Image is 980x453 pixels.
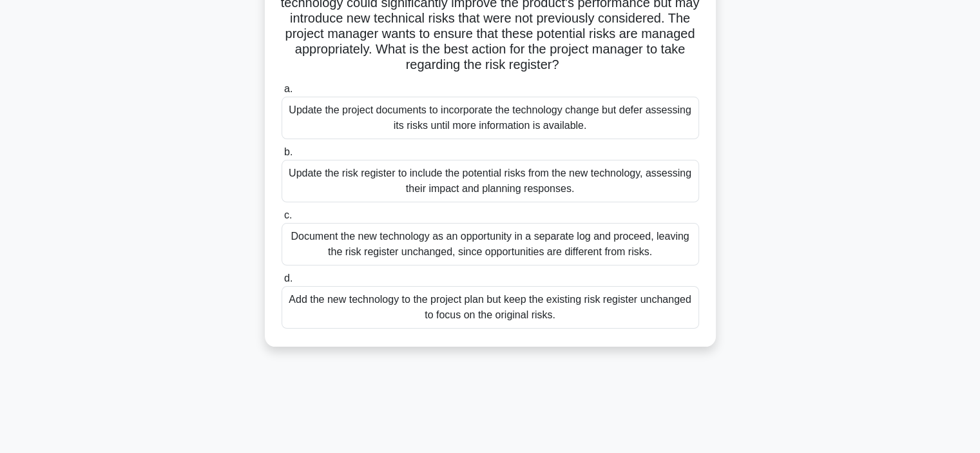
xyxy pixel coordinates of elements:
div: Add the new technology to the project plan but keep the existing risk register unchanged to focus... [282,286,699,329]
div: Document the new technology as an opportunity in a separate log and proceed, leaving the risk reg... [282,223,699,265]
div: Update the project documents to incorporate the technology change but defer assessing its risks u... [282,97,699,139]
div: Update the risk register to include the potential risks from the new technology, assessing their ... [282,160,699,202]
span: c. [284,209,292,220]
span: b. [284,146,293,157]
span: a. [284,83,293,94]
span: d. [284,273,293,284]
